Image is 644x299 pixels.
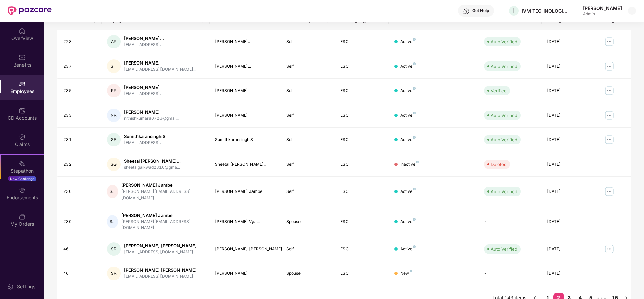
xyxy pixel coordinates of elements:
div: [PERSON_NAME] [124,60,196,66]
div: Auto Verified [491,63,517,70]
div: [PERSON_NAME] [215,88,276,94]
div: AP [107,35,121,48]
img: svg+xml;base64,PHN2ZyB4bWxucz0iaHR0cDovL3d3dy53My5vcmcvMjAwMC9zdmciIHdpZHRoPSI4IiBoZWlnaHQ9IjgiIH... [413,245,416,248]
div: ESC [340,88,383,94]
div: NR [107,109,121,122]
div: ESC [340,219,383,225]
div: SG [107,158,121,171]
img: manageButton [604,61,615,72]
div: [PERSON_NAME].. [215,39,276,45]
img: svg+xml;base64,PHN2ZyBpZD0iQmVuZWZpdHMiIHhtbG5zPSJodHRwOi8vd3d3LnczLm9yZy8yMDAwL3N2ZyIgd2lkdGg9Ij... [19,54,26,61]
div: [DATE] [547,188,590,195]
div: ESC [340,161,383,168]
div: [PERSON_NAME] [215,270,276,277]
div: Spouse [286,219,329,225]
div: Admin [583,11,622,17]
img: svg+xml;base64,PHN2ZyBpZD0iRHJvcGRvd24tMzJ4MzIiIHhtbG5zPSJodHRwOi8vd3d3LnczLm9yZy8yMDAwL3N2ZyIgd2... [629,8,635,13]
div: [PERSON_NAME] Vya... [215,219,276,225]
div: Auto Verified [491,188,517,195]
div: [EMAIL_ADDRESS].... [124,42,164,48]
div: Self [286,63,329,70]
td: - [478,207,541,237]
div: [PERSON_NAME] Jambe [215,188,276,195]
div: nithishkumar80726@gmai... [124,115,179,122]
div: SR [107,267,121,280]
div: IVM TECHNOLOGIES LLP [522,8,569,14]
div: Verified [491,87,507,94]
div: Active [400,63,416,70]
div: [DATE] [547,112,590,119]
div: ESC [340,112,383,119]
div: ESC [340,246,383,252]
div: ESC [340,270,383,277]
img: svg+xml;base64,PHN2ZyB4bWxucz0iaHR0cDovL3d3dy53My5vcmcvMjAwMC9zdmciIHdpZHRoPSI4IiBoZWlnaHQ9IjgiIH... [410,270,412,272]
div: [PERSON_NAME] [PERSON_NAME] [124,267,197,273]
div: Sheetal [PERSON_NAME].. [215,161,276,168]
img: svg+xml;base64,PHN2ZyB4bWxucz0iaHR0cDovL3d3dy53My5vcmcvMjAwMC9zdmciIHdpZHRoPSI4IiBoZWlnaHQ9IjgiIH... [413,62,416,65]
div: 46 [63,246,96,252]
div: ESC [340,39,383,45]
img: svg+xml;base64,PHN2ZyBpZD0iSGVscC0zMngzMiIgeG1sbnM9Imh0dHA6Ly93d3cudzMub3JnLzIwMDAvc3ZnIiB3aWR0aD... [463,8,470,15]
td: - [478,261,541,286]
div: Auto Verified [491,246,517,252]
div: [DATE] [547,219,590,225]
div: SJ [107,185,118,198]
div: Active [400,137,416,143]
img: manageButton [604,36,615,47]
div: Active [400,39,416,45]
div: [PERSON_NAME][EMAIL_ADDRESS][DOMAIN_NAME] [121,188,204,201]
span: I [513,7,515,15]
div: Auto Verified [491,38,517,45]
div: Spouse [286,270,329,277]
div: [DATE] [547,137,590,143]
div: 230 [63,188,96,195]
img: manageButton [604,110,615,121]
div: [PERSON_NAME] [583,5,622,11]
div: Auto Verified [491,136,517,143]
div: 237 [63,63,96,70]
img: manageButton [604,134,615,145]
div: [PERSON_NAME]... [215,63,276,70]
img: svg+xml;base64,PHN2ZyBpZD0iQ2xhaW0iIHhtbG5zPSJodHRwOi8vd3d3LnczLm9yZy8yMDAwL3N2ZyIgd2lkdGg9IjIwIi... [19,134,26,140]
div: ESC [340,63,383,70]
img: svg+xml;base64,PHN2ZyBpZD0iU2V0dGluZy0yMHgyMCIgeG1sbnM9Imh0dHA6Ly93d3cudzMub3JnLzIwMDAvc3ZnIiB3aW... [7,283,14,290]
img: svg+xml;base64,PHN2ZyBpZD0iRW1wbG95ZWVzIiB4bWxucz0iaHR0cDovL3d3dy53My5vcmcvMjAwMC9zdmciIHdpZHRoPS... [19,81,26,87]
img: svg+xml;base64,PHN2ZyB4bWxucz0iaHR0cDovL3d3dy53My5vcmcvMjAwMC9zdmciIHdpZHRoPSIyMSIgaGVpZ2h0PSIyMC... [19,160,26,167]
div: [EMAIL_ADDRESS]... [124,91,163,97]
img: svg+xml;base64,PHN2ZyB4bWxucz0iaHR0cDovL3d3dy53My5vcmcvMjAwMC9zdmciIHdpZHRoPSI4IiBoZWlnaHQ9IjgiIH... [413,38,416,41]
div: [EMAIL_ADDRESS][DOMAIN_NAME] [124,249,197,255]
div: Deleted [491,161,507,168]
div: Sumithkaransingh S [215,137,276,143]
img: svg+xml;base64,PHN2ZyB4bWxucz0iaHR0cDovL3d3dy53My5vcmcvMjAwMC9zdmciIHdpZHRoPSI4IiBoZWlnaHQ9IjgiIH... [413,188,416,190]
div: [PERSON_NAME][EMAIL_ADDRESS][DOMAIN_NAME] [121,219,204,231]
img: svg+xml;base64,PHN2ZyB4bWxucz0iaHR0cDovL3d3dy53My5vcmcvMjAwMC9zdmciIHdpZHRoPSI4IiBoZWlnaHQ9IjgiIH... [413,136,416,139]
div: Self [286,161,329,168]
img: manageButton [604,186,615,197]
img: svg+xml;base64,PHN2ZyB4bWxucz0iaHR0cDovL3d3dy53My5vcmcvMjAwMC9zdmciIHdpZHRoPSI4IiBoZWlnaHQ9IjgiIH... [413,218,416,221]
div: Settings [15,283,37,290]
div: Active [400,219,416,225]
div: [PERSON_NAME] [124,84,163,91]
div: ESC [340,137,383,143]
img: svg+xml;base64,PHN2ZyB4bWxucz0iaHR0cDovL3d3dy53My5vcmcvMjAwMC9zdmciIHdpZHRoPSI4IiBoZWlnaHQ9IjgiIH... [413,112,416,114]
div: SJ [107,215,118,228]
div: 228 [63,39,96,45]
div: Self [286,112,329,119]
div: 233 [63,112,96,119]
div: Self [286,39,329,45]
img: svg+xml;base64,PHN2ZyB4bWxucz0iaHR0cDovL3d3dy53My5vcmcvMjAwMC9zdmciIHdpZHRoPSI4IiBoZWlnaHQ9IjgiIH... [413,87,416,90]
div: SR [107,242,121,256]
div: [DATE] [547,270,590,277]
img: manageButton [604,244,615,254]
div: New Challenge [8,176,36,181]
div: [PERSON_NAME]... [124,35,164,42]
img: svg+xml;base64,PHN2ZyBpZD0iQ0RfQWNjb3VudHMiIGRhdGEtbmFtZT0iQ0QgQWNjb3VudHMiIHhtbG5zPSJodHRwOi8vd3... [19,107,26,114]
div: [EMAIL_ADDRESS][DOMAIN_NAME] [124,273,197,280]
div: [PERSON_NAME] [124,109,179,115]
div: ESC [340,188,383,195]
div: sheetalgaikwad2310@gma... [124,164,181,171]
div: SS [107,133,121,146]
img: svg+xml;base64,PHN2ZyBpZD0iSG9tZSIgeG1sbnM9Imh0dHA6Ly93d3cudzMub3JnLzIwMDAvc3ZnIiB3aWR0aD0iMjAiIG... [19,28,26,34]
div: Inactive [400,161,419,168]
div: Active [400,246,416,252]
